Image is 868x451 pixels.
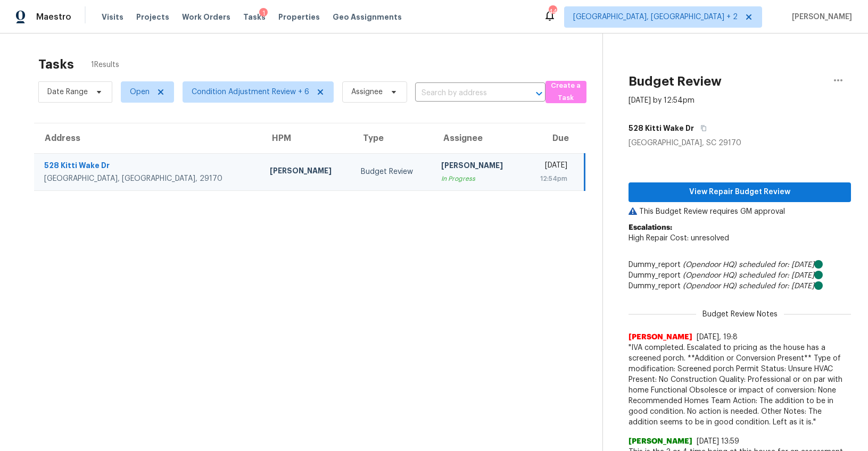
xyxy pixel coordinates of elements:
[270,165,344,179] div: [PERSON_NAME]
[629,332,692,343] span: [PERSON_NAME]
[44,173,253,184] div: [GEOGRAPHIC_DATA], [GEOGRAPHIC_DATA], 29170
[629,235,729,242] span: High Repair Cost: unresolved
[192,87,309,97] span: Condition Adjustment Review + 6
[278,12,320,22] span: Properties
[697,438,739,445] span: [DATE] 13:59
[696,309,784,320] span: Budget Review Notes
[130,87,150,97] span: Open
[91,60,119,70] span: 1 Results
[351,87,383,97] span: Assignee
[551,80,582,104] span: Create a Task
[524,123,585,153] th: Due
[415,85,516,102] input: Search by address
[261,123,352,153] th: HPM
[361,166,424,177] div: Budget Review
[243,13,266,21] span: Tasks
[629,436,692,447] span: [PERSON_NAME]
[545,81,587,103] button: Create a Task
[739,282,814,290] i: scheduled for: [DATE]
[259,8,268,19] div: 1
[629,260,851,270] div: Dummy_report
[433,123,524,153] th: Assignee
[352,123,432,153] th: Type
[34,123,261,153] th: Address
[629,182,851,202] button: View Repair Budget Review
[629,224,672,231] b: Escalations:
[683,282,737,290] i: (Opendoor HQ)
[629,123,694,133] h5: 528 Kitti Wake Dr
[573,12,738,22] span: [GEOGRAPHIC_DATA], [GEOGRAPHIC_DATA] + 2
[788,12,852,22] span: [PERSON_NAME]
[739,261,814,269] i: scheduled for: [DATE]
[629,95,695,106] div: [DATE] by 12:54pm
[549,6,556,17] div: 44
[694,119,708,138] button: Copy Address
[739,272,814,279] i: scheduled for: [DATE]
[441,173,515,184] div: In Progress
[683,272,737,279] i: (Opendoor HQ)
[532,160,568,173] div: [DATE]
[36,12,71,22] span: Maestro
[629,270,851,281] div: Dummy_report
[47,87,88,97] span: Date Range
[629,281,851,291] div: Dummy_report
[38,59,74,70] h2: Tasks
[136,12,169,22] span: Projects
[697,333,738,341] span: [DATE], 19:8
[182,12,230,22] span: Work Orders
[44,160,253,173] div: 528 Kitti Wake Dr
[629,206,851,217] p: This Budget Review requires GM approval
[629,138,851,148] div: [GEOGRAPHIC_DATA], SC 29170
[333,12,402,22] span: Geo Assignments
[637,186,842,199] span: View Repair Budget Review
[532,173,568,184] div: 12:54pm
[441,160,515,173] div: [PERSON_NAME]
[532,86,547,101] button: Open
[629,76,722,87] h2: Budget Review
[683,261,737,269] i: (Opendoor HQ)
[629,343,851,428] span: "IVA completed. Escalated to pricing as the house has a screened porch. **Addition or Conversion ...
[102,12,123,22] span: Visits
